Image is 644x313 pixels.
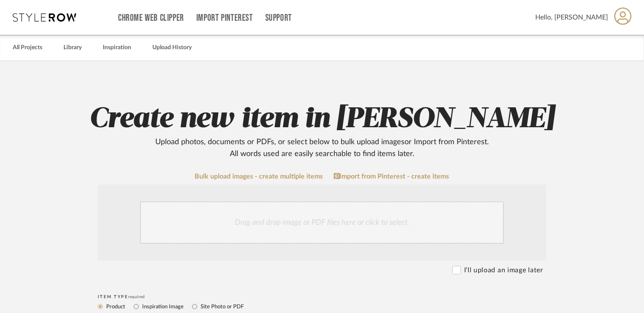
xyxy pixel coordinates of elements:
[103,42,131,53] a: Inspiration
[200,302,244,311] label: Site Photo or PDF
[98,294,546,299] div: Item Type
[52,102,592,160] h2: Create new item in [PERSON_NAME]
[141,302,184,311] label: Inspiration Image
[118,14,184,22] a: Chrome Web Clipper
[105,302,125,311] label: Product
[195,173,323,180] a: Bulk upload images - create multiple items
[129,295,145,299] span: required
[196,14,253,22] a: Import Pinterest
[13,42,42,53] a: All Projects
[334,173,449,180] a: Import from Pinterest - create items
[152,42,192,53] a: Upload History
[63,42,82,53] a: Library
[265,14,292,22] a: Support
[464,265,543,275] label: I'll upload an image later
[98,301,546,312] mat-radio-group: Select item type
[535,12,608,22] span: Hello, [PERSON_NAME]
[149,136,495,160] div: Upload photos, documents or PDFs, or select below to bulk upload images or Import from Pinterest ...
